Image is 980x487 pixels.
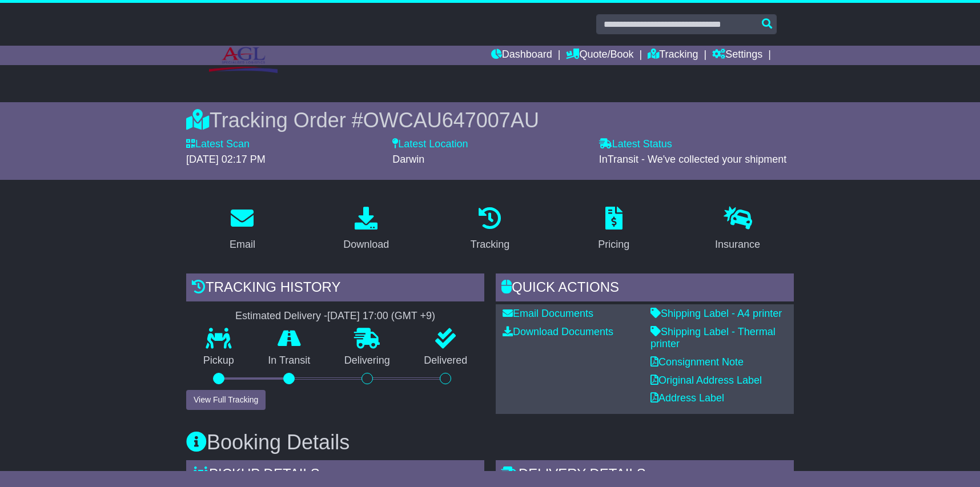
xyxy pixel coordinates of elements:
h3: Booking Details [186,431,794,454]
div: Quick Actions [496,273,794,304]
p: Delivered [407,355,485,367]
a: Download Documents [503,326,613,337]
a: Dashboard [491,46,552,65]
a: Original Address Label [650,375,762,386]
a: Consignment Note [650,356,744,368]
a: Quote/Book [566,46,633,65]
span: [DATE] 02:17 PM [186,154,266,165]
div: Tracking Order # [186,108,794,132]
div: Tracking [471,237,509,252]
button: View Full Tracking [186,390,266,410]
a: Settings [712,46,762,65]
div: Email [230,237,255,252]
label: Latest Location [392,138,468,151]
div: [DATE] 17:00 (GMT +9) [327,310,435,323]
a: Shipping Label - A4 printer [650,308,782,319]
p: Delivering [327,355,407,367]
a: Email [222,203,263,256]
p: Pickup [186,355,251,367]
div: Download [343,237,389,252]
span: InTransit - We've collected your shipment [599,154,787,165]
a: Email Documents [503,308,593,319]
span: Darwin [392,154,424,165]
label: Latest Status [599,138,672,151]
div: Estimated Delivery - [186,310,484,323]
div: Pricing [598,237,629,252]
div: Insurance [715,237,760,252]
div: Tracking history [186,273,484,304]
a: Insurance [708,203,768,256]
a: Pricing [591,203,637,256]
a: Shipping Label - Thermal printer [650,326,776,350]
a: Tracking [463,203,517,256]
label: Latest Scan [186,138,250,151]
p: In Transit [251,355,328,367]
span: OWCAU647007AU [363,108,539,132]
a: Tracking [648,46,698,65]
a: Address Label [650,392,724,404]
a: Download [336,203,396,256]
